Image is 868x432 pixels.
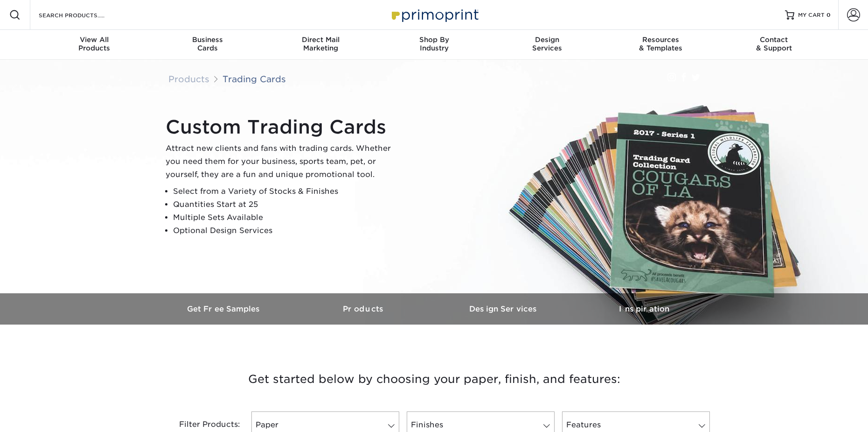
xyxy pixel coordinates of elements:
div: Cards [151,35,264,52]
a: Resources& Templates [604,30,717,60]
span: Resources [604,35,717,44]
span: View All [38,35,151,44]
a: View AllProducts [38,30,151,60]
span: Direct Mail [264,35,377,44]
a: Products [168,74,209,84]
h1: Custom Trading Cards [166,116,399,138]
a: Inspiration [574,293,714,325]
span: Business [151,35,264,44]
a: Trading Cards [222,74,286,84]
a: BusinessCards [151,30,264,60]
a: Design Services [434,293,574,325]
li: Select from a Variety of Stocks & Finishes [173,185,399,198]
a: Shop ByIndustry [377,30,491,60]
p: Attract new clients and fans with trading cards. Whether you need them for your business, sports ... [166,142,399,181]
div: & Templates [604,35,717,52]
h3: Products [294,305,434,313]
li: Multiple Sets Available [173,211,399,224]
h3: Inspiration [574,305,714,313]
a: Get Free Samples [154,293,294,325]
a: Products [294,293,434,325]
h3: Design Services [434,305,574,313]
a: Contact& Support [717,30,831,60]
h3: Get Free Samples [154,305,294,313]
div: Marketing [264,35,377,52]
div: Products [38,35,151,52]
span: MY CART [798,11,825,19]
li: Quantities Start at 25 [173,198,399,211]
span: Contact [717,35,831,44]
span: 0 [826,12,831,18]
a: DesignServices [491,30,604,60]
img: Primoprint [388,5,481,25]
input: SEARCH PRODUCTS..... [38,9,129,21]
a: Direct MailMarketing [264,30,377,60]
div: Services [491,35,604,52]
span: Shop By [377,35,491,44]
div: & Support [717,35,831,52]
div: Industry [377,35,491,52]
span: Design [491,35,604,44]
li: Optional Design Services [173,224,399,237]
h3: Get started below by choosing your paper, finish, and features: [161,358,707,400]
